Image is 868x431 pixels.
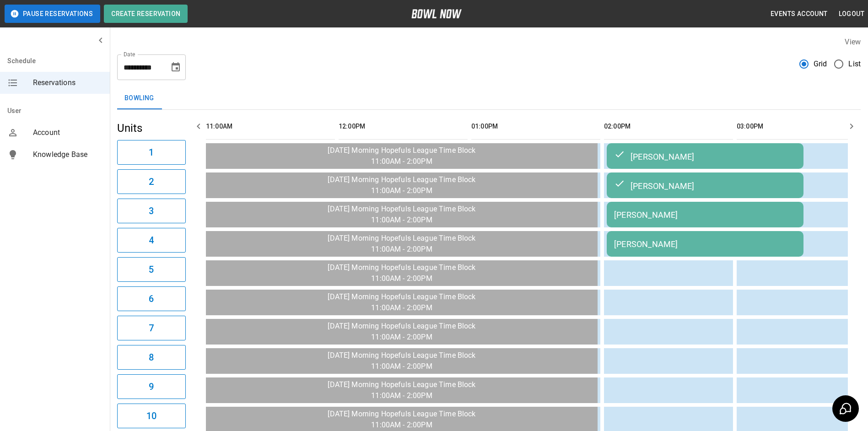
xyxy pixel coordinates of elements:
button: Events Account [767,5,831,22]
h6: 9 [149,379,154,394]
h6: 7 [149,321,154,335]
button: Create Reservation [104,5,188,23]
label: View [845,38,861,46]
h6: 6 [149,291,154,306]
button: Choose date, selected date is Sep 15, 2025 [167,58,185,76]
h6: 3 [149,204,154,218]
button: 8 [117,345,186,370]
div: inventory tabs [117,87,861,109]
h6: 5 [149,262,154,277]
button: 3 [117,199,186,223]
h5: Units [117,121,186,135]
span: List [848,59,861,70]
button: 4 [117,228,186,253]
span: Grid [814,59,827,70]
button: 9 [117,374,186,399]
div: [PERSON_NAME] [614,180,796,191]
button: Pause Reservations [5,5,100,23]
button: 2 [117,169,186,194]
th: 02:00PM [604,113,733,140]
button: 6 [117,286,186,311]
h6: 4 [149,233,154,248]
th: 12:00PM [339,113,468,140]
div: [PERSON_NAME] [614,210,796,220]
button: Bowling [117,87,162,109]
button: 10 [117,404,186,428]
button: Logout [835,5,868,22]
th: 11:00AM [206,113,335,140]
span: Knowledge Base [33,149,102,160]
button: 5 [117,257,186,282]
h6: 1 [149,145,154,160]
h6: 10 [146,409,156,423]
button: 1 [117,140,186,165]
div: [PERSON_NAME] [614,151,796,162]
div: [PERSON_NAME] [614,239,796,249]
h6: 2 [149,174,154,189]
h6: 8 [149,350,154,365]
th: 01:00PM [471,113,600,140]
img: logo [411,9,462,18]
span: Account [33,127,102,138]
span: Reservations [33,77,102,88]
button: 7 [117,316,186,340]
